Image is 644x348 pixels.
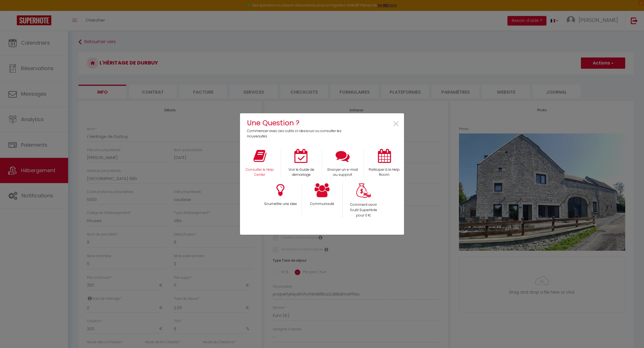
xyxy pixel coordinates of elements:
span: × [392,115,400,133]
button: Close [392,118,400,130]
p: Commencer avec ces outils ci-dessous ou consulter les nouveautés. [247,128,345,139]
p: Participer à la Help Room [367,167,401,178]
h4: Une Question ? [247,117,345,128]
img: Money bag [356,183,371,198]
p: Envoyer un e-mail au support [326,167,360,178]
p: Soumettre une idee [264,201,298,207]
p: Communauté [305,201,339,207]
p: Comment avoir l'outil SuperHote pour 0 € [347,202,381,218]
p: Voir le Guide de démarrage [285,167,318,178]
p: Consulter le Help Center [243,167,277,178]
